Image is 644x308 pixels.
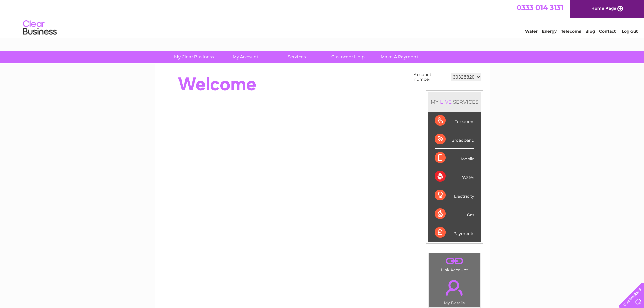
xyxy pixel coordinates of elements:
a: My Clear Business [166,51,222,63]
td: My Details [428,274,481,307]
div: Mobile [435,149,474,167]
div: Payments [435,223,474,242]
td: Account number [412,71,449,84]
a: Blog [585,29,595,34]
a: 0333 014 3131 [517,3,563,12]
a: My Account [217,51,273,63]
a: . [430,255,479,267]
img: logo.png [23,18,57,38]
a: Customer Help [320,51,376,63]
div: Clear Business is a trading name of Verastar Limited (registered in [GEOGRAPHIC_DATA] No. 3667643... [163,4,482,33]
div: Broadband [435,130,474,149]
a: Water [525,29,538,34]
div: LIVE [439,99,453,105]
a: Contact [599,29,616,34]
td: Link Account [428,253,481,274]
a: Make A Payment [372,51,427,63]
a: Energy [542,29,557,34]
a: Log out [622,29,638,34]
div: Water [435,167,474,186]
div: Telecoms [435,112,474,130]
a: . [430,276,479,300]
div: MY SERVICES [428,92,481,112]
a: Telecoms [561,29,581,34]
div: Electricity [435,186,474,205]
div: Gas [435,205,474,223]
a: Services [269,51,325,63]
